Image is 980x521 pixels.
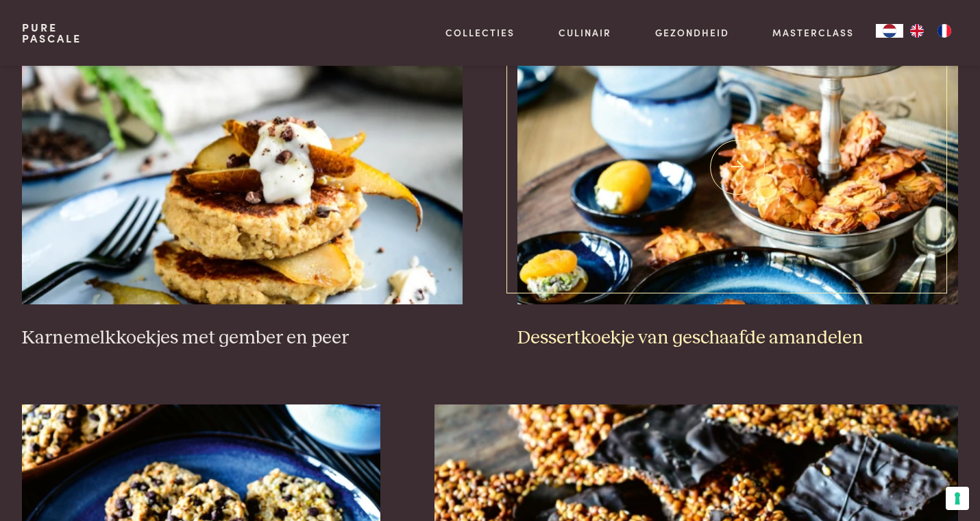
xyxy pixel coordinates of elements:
h3: Karnemelkkoekjes met gember en peer [22,326,463,350]
a: NL [876,24,903,38]
a: FR [931,24,958,38]
ul: Language list [903,24,958,38]
img: Dessertkoekje van geschaafde amandelen [517,30,958,304]
img: Karnemelkkoekjes met gember en peer [22,30,463,304]
h3: Dessertkoekje van geschaafde amandelen [517,326,958,350]
a: Culinair [559,25,611,40]
a: Collecties [445,25,515,40]
a: Karnemelkkoekjes met gember en peer Karnemelkkoekjes met gember en peer [22,30,463,350]
a: EN [903,24,931,38]
div: Language [876,24,903,38]
a: Gezondheid [655,25,729,40]
a: Dessertkoekje van geschaafde amandelen Dessertkoekje van geschaafde amandelen [517,30,958,350]
a: PurePascale [22,22,82,44]
a: Masterclass [772,25,854,40]
button: Uw voorkeuren voor toestemming voor trackingtechnologieën [946,487,969,510]
aside: Language selected: Nederlands [876,24,958,38]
